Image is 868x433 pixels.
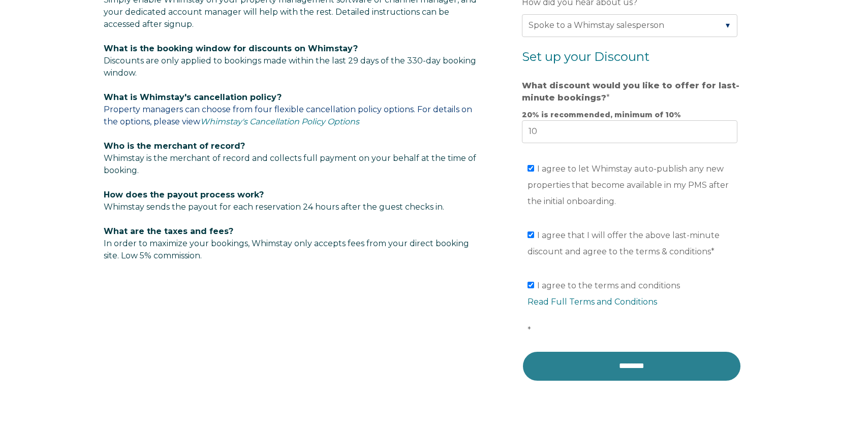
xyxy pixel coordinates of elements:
[528,281,743,335] span: I agree to the terms and conditions
[528,282,534,288] input: I agree to the terms and conditionsRead Full Terms and Conditions*
[104,141,245,151] span: Who is the merchant of record?
[200,117,359,126] a: Whimstay's Cancellation Policy Options
[104,153,476,175] span: Whimstay is the merchant of record and collects full payment on your behalf at the time of booking.
[104,91,482,128] p: Property managers can choose from four flexible cancellation policy options. For details on the o...
[522,81,739,103] strong: What discount would you like to offer for last-minute bookings?
[104,56,476,78] span: Discounts are only applied to bookings made within the last 29 days of the 330-day booking window.
[528,231,534,238] input: I agree that I will offer the above last-minute discount and agree to the terms & conditions*
[528,165,534,172] input: I agree to let Whimstay auto-publish any new properties that become available in my PMS after the...
[104,226,233,236] span: What are the taxes and fees?
[104,92,282,102] span: What is Whimstay's cancellation policy?
[528,230,720,256] span: I agree that I will offer the above last-minute discount and agree to the terms & conditions
[104,44,358,53] span: What is the booking window for discounts on Whimstay?
[522,49,649,64] span: Set up your Discount
[528,297,657,307] a: Read Full Terms and Conditions
[104,190,264,199] span: How does the payout process work?
[528,164,729,206] span: I agree to let Whimstay auto-publish any new properties that become available in my PMS after the...
[104,202,444,212] span: Whimstay sends the payout for each reservation 24 hours after the guest checks in.
[522,110,681,119] strong: 20% is recommended, minimum of 10%
[104,226,469,260] span: In order to maximize your bookings, Whimstay only accepts fees from your direct booking site. Low...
